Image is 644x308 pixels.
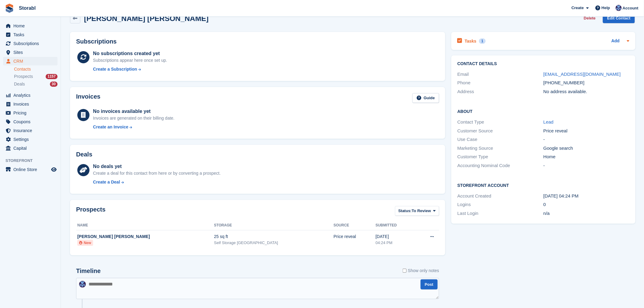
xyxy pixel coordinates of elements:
[421,279,438,289] button: Post
[376,233,415,240] div: [DATE]
[457,71,544,78] div: Email
[544,193,630,200] div: [DATE] 04:24 PM
[457,145,544,152] div: Marketing Source
[13,30,50,39] span: Tasks
[46,74,58,79] div: 1157
[457,201,544,208] div: Logins
[214,233,334,240] div: 25 sq ft
[3,48,58,57] a: menu
[602,5,610,11] span: Help
[5,158,61,164] span: Storefront
[3,126,58,135] a: menu
[93,108,175,115] div: No invoices available yet
[76,268,101,275] h2: Timeline
[13,165,50,174] span: Online Store
[479,38,486,44] div: 1
[93,179,120,185] div: Create a Deal
[544,136,630,143] div: -
[403,268,407,274] input: Show only notes
[457,210,544,217] div: Last Login
[457,128,544,135] div: Customer Source
[544,79,630,86] div: [PHONE_NUMBER]
[544,128,630,135] div: Price reveal
[581,13,598,23] button: Delete
[603,13,635,23] a: Edit Contact
[3,144,58,152] a: menu
[13,126,50,135] span: Insurance
[76,206,106,217] h2: Prospects
[398,208,412,214] span: Status:
[79,281,86,288] img: Tegan Ewart
[50,82,58,87] div: 30
[14,81,58,87] a: Deals 30
[403,268,439,274] label: Show only notes
[572,5,584,11] span: Create
[93,57,167,64] div: Subscriptions appear here once set up.
[457,79,544,86] div: Phone
[457,193,544,200] div: Account Created
[76,38,439,45] h2: Subscriptions
[395,206,439,216] button: Status: To Review
[13,144,50,152] span: Capital
[5,4,14,13] img: stora-icon-8386f47178a22dfd0bd8f6a31ec36ba5ce8667c1dd55bd0f319d3a0aa187defe.svg
[334,221,376,230] th: Source
[457,108,629,114] h2: About
[77,233,214,240] div: [PERSON_NAME] [PERSON_NAME]
[13,100,50,108] span: Invoices
[93,66,167,72] a: Create a Subscription
[13,39,50,48] span: Subscriptions
[3,91,58,100] a: menu
[623,5,639,11] span: Account
[334,233,376,240] div: Price reveal
[412,93,439,103] a: Guide
[376,221,415,230] th: Submitted
[544,88,630,95] div: No address available.
[93,170,221,177] div: Create a deal for this contact from here or by converting a prospect.
[13,91,50,100] span: Analytics
[544,162,630,169] div: -
[14,66,58,72] a: Contacts
[465,38,477,44] h2: Tasks
[76,151,92,158] h2: Deals
[93,124,175,130] a: Create an Invoice
[544,210,630,217] div: n/a
[3,117,58,126] a: menu
[93,50,167,57] div: No subscriptions created yet
[50,166,58,173] a: Preview store
[376,240,415,246] div: 04:24 PM
[77,240,93,246] li: New
[457,88,544,95] div: Address
[544,201,630,208] div: 0
[3,30,58,39] a: menu
[3,57,58,65] a: menu
[611,38,620,45] a: Add
[14,74,33,79] span: Prospects
[13,22,50,30] span: Home
[544,72,621,77] a: [EMAIL_ADDRESS][DOMAIN_NAME]
[214,221,334,230] th: Storage
[457,182,629,188] h2: Storefront Account
[544,119,554,124] a: Lead
[544,145,630,152] div: Google search
[3,135,58,144] a: menu
[93,163,221,170] div: No deals yet
[214,240,334,246] div: Self Storage [GEOGRAPHIC_DATA]
[14,81,25,87] span: Deals
[3,165,58,174] a: menu
[76,221,214,230] th: Name
[3,39,58,48] a: menu
[3,109,58,117] a: menu
[13,48,50,57] span: Sites
[76,93,100,103] h2: Invoices
[457,136,544,143] div: Use Case
[457,162,544,169] div: Accounting Nominal Code
[13,57,50,65] span: CRM
[13,109,50,117] span: Pricing
[93,124,128,130] div: Create an Invoice
[544,153,630,160] div: Home
[93,66,137,72] div: Create a Subscription
[13,117,50,126] span: Coupons
[457,153,544,160] div: Customer Type
[412,208,431,214] span: To Review
[457,119,544,126] div: Contact Type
